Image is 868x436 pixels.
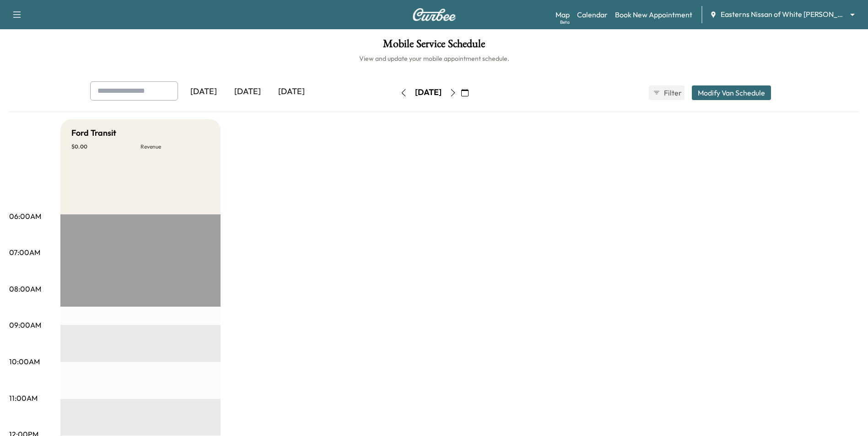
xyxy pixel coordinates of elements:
[9,247,40,258] p: 07:00AM
[649,85,685,100] button: Filter
[9,211,41,222] p: 06:00AM
[555,9,570,20] a: MapBeta
[721,9,846,20] span: Easterns Nissan of White [PERSON_NAME]
[560,19,570,26] div: Beta
[71,127,116,139] h5: Ford Transit
[577,9,608,20] a: Calendar
[9,319,41,330] p: 09:00AM
[9,356,40,367] p: 10:00AM
[692,85,771,100] button: Modify Van Schedule
[9,38,859,54] h1: Mobile Service Schedule
[664,87,680,98] span: Filter
[412,8,456,21] img: Curbee Logo
[9,54,859,63] h6: View and update your mobile appointment schedule.
[9,393,38,404] p: 11:00AM
[270,81,313,102] div: [DATE]
[9,283,41,294] p: 08:00AM
[615,9,692,20] a: Book New Appointment
[226,81,270,102] div: [DATE]
[182,81,226,102] div: [DATE]
[140,143,210,150] p: Revenue
[415,87,442,98] div: [DATE]
[71,143,140,150] p: $ 0.00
